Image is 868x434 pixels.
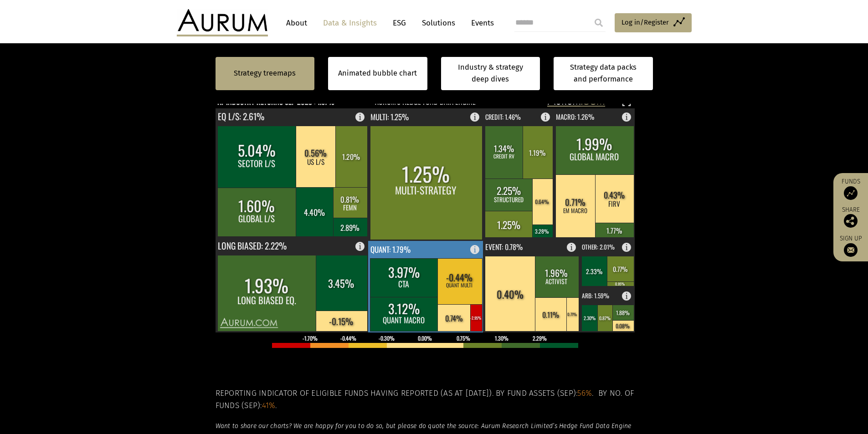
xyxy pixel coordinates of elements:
[844,243,858,257] img: Sign up to our newsletter
[216,388,653,412] h5: Reporting indicator of eligible funds having reported (as at [DATE]). By fund assets (Sep): . By ...
[621,17,669,28] span: Log in/Register
[554,57,653,90] a: Strategy data packs and performance
[177,9,268,36] img: Aurum
[844,214,858,228] img: Share this post
[338,67,417,79] a: Animated bubble chart
[615,13,692,32] a: Log in/Register
[216,422,632,430] em: Want to share our charts? We are happy for you to do so, but please do quote the source: Aurum Re...
[590,14,608,32] input: Submit
[388,15,411,31] a: ESG
[282,15,312,31] a: About
[441,57,540,90] a: Industry & strategy deep dives
[467,15,494,31] a: Events
[318,15,381,31] a: Data & Insights
[838,235,863,257] a: Sign up
[844,186,858,200] img: Access Funds
[262,401,276,410] span: 41%
[838,178,863,200] a: Funds
[838,207,863,228] div: Share
[417,15,460,31] a: Solutions
[234,67,296,79] a: Strategy treemaps
[577,388,592,398] span: 56%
